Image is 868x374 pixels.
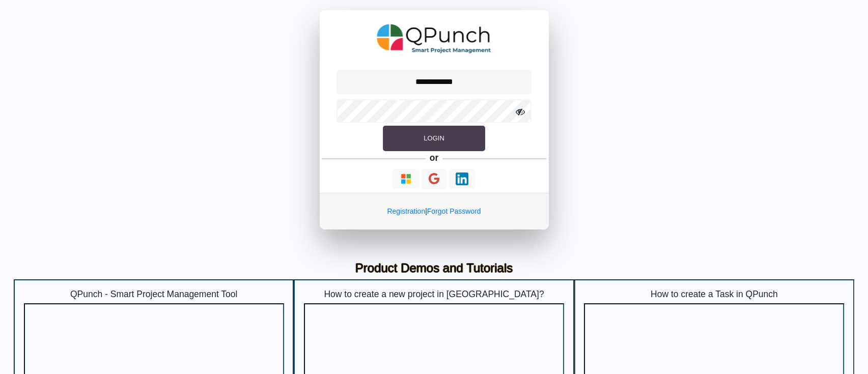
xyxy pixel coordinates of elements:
[377,20,491,57] img: QPunch
[427,207,481,215] a: Forgot Password
[393,169,419,189] button: Continue With Microsoft Azure
[424,134,444,142] span: Login
[428,151,440,165] h5: or
[456,172,468,185] img: Loading...
[584,289,844,300] h5: How to create a Task in QPunch
[320,193,549,229] div: |
[387,207,425,215] a: Registration
[24,289,284,300] h5: QPunch - Smart Project Management Tool
[449,169,475,189] button: Continue With LinkedIn
[400,172,412,185] img: Loading...
[21,261,847,276] h3: Product Demos and Tutorials
[383,126,485,151] button: Login
[304,289,564,300] h5: How to create a new project in [GEOGRAPHIC_DATA]?
[422,169,446,190] button: Continue With Google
